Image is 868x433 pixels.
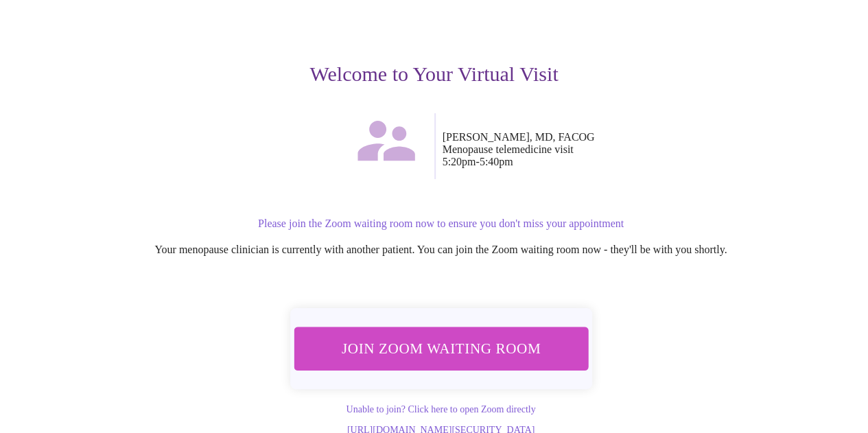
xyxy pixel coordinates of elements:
button: Join Zoom Waiting Room [294,327,588,370]
span: Join Zoom Waiting Room [312,336,570,361]
p: [PERSON_NAME], MD, FACOG Menopause telemedicine visit 5:20pm - 5:40pm [443,131,847,168]
p: Please join the Zoom waiting room now to ensure you don't miss your appointment [36,218,846,230]
p: Your menopause clinician is currently with another patient. You can join the Zoom waiting room no... [36,244,846,256]
a: Unable to join? Click here to open Zoom directly [346,404,535,414]
h3: Welcome to Your Virtual Visit [22,62,846,86]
